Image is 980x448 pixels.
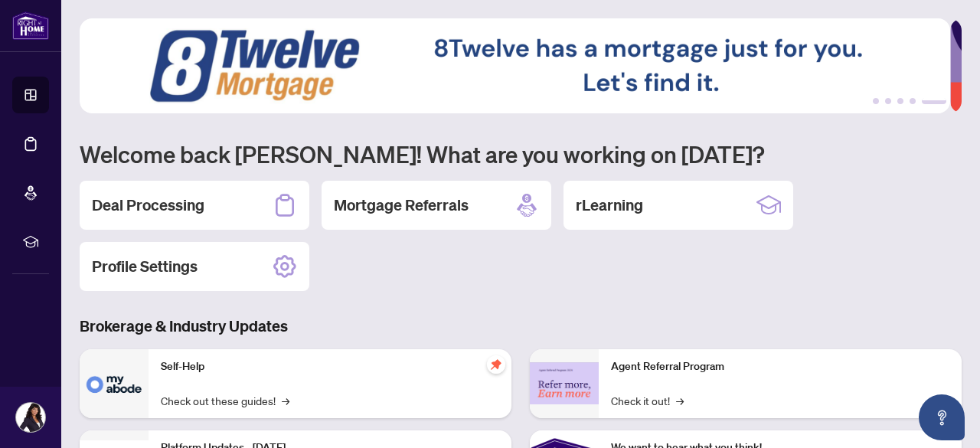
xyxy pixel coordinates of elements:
[611,392,684,409] a: Check it out!→
[92,195,204,216] h2: Deal Processing
[885,98,891,104] button: 2
[92,256,198,277] h2: Profile Settings
[80,349,149,418] img: Self-Help
[80,139,962,168] h1: Welcome back [PERSON_NAME]! What are you working on [DATE]?
[334,195,469,216] h2: Mortgage Referrals
[676,392,684,409] span: →
[487,355,505,374] span: pushpin
[12,11,49,40] img: logo
[80,18,950,113] img: Slide 4
[576,195,643,216] h2: rLearning
[161,392,289,409] a: Check out these guides!→
[611,358,949,375] p: Agent Referral Program
[80,316,962,337] h3: Brokerage & Industry Updates
[919,394,965,440] button: Open asap
[922,98,946,104] button: 5
[873,98,879,104] button: 1
[16,403,45,432] img: Profile Icon
[530,362,599,404] img: Agent Referral Program
[282,392,289,409] span: →
[910,98,916,104] button: 4
[161,358,499,375] p: Self-Help
[897,98,903,104] button: 3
